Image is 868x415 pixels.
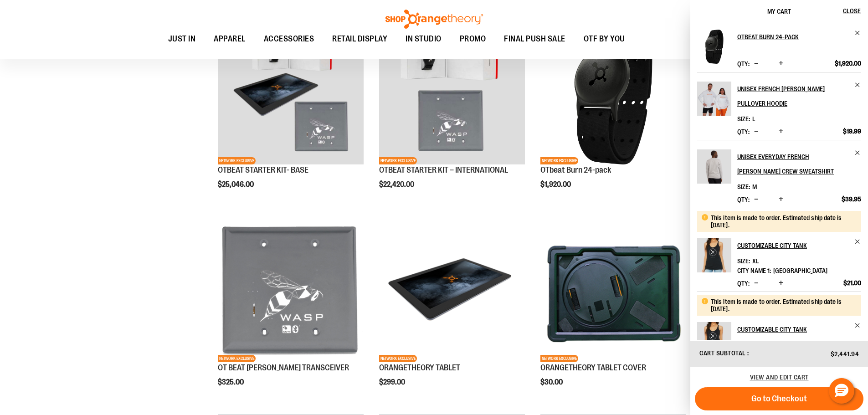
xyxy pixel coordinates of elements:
[575,29,634,50] a: OTF BY YOU
[584,29,625,49] span: OTF BY YOU
[536,212,691,410] div: product
[737,149,861,179] a: Unisex Everyday French [PERSON_NAME] Crew Sweatshirt
[854,82,861,88] a: Remove item
[214,29,246,49] span: APPAREL
[379,157,417,164] span: NETWORK EXCLUSIVE
[213,212,368,410] div: product
[540,363,646,372] a: ORANGETHEORY TABLET COVER
[406,29,442,49] span: IN STUDIO
[737,128,750,135] label: Qty
[379,216,525,362] img: Product image for ORANGETHEORY TABLET
[843,127,861,135] span: $19.99
[540,19,686,166] a: OTbeat Burn 24-packNETWORK EXCLUSIVE
[737,267,771,274] dt: City Name 1
[218,378,245,386] span: $325.00
[737,238,849,253] h2: Customizable City Tank
[843,7,861,15] span: Close
[159,29,205,50] a: JUST IN
[767,8,791,15] span: My Cart
[737,280,750,287] label: Qty
[752,279,760,288] button: Decrease product quantity
[218,180,255,189] span: $25,046.00
[711,214,854,229] div: This item is made to order. Estimated ship date is [DATE].
[697,292,861,375] li: Product
[540,180,572,189] span: $1,920.00
[752,127,760,136] button: Decrease product quantity
[218,19,364,164] img: OTBEAT STARTER KIT- BASE
[218,355,256,362] span: NETWORK EXCLUSIVE
[540,378,564,386] span: $30.00
[697,72,861,140] li: Product
[752,257,759,265] span: XL
[168,29,196,49] span: JUST IN
[379,165,508,174] a: OTBEAT STARTER KIT – INTERNATIONAL
[205,29,255,50] a: APPAREL
[752,195,760,204] button: Decrease product quantity
[737,257,750,265] dt: Size
[540,216,686,364] a: Product image for ORANGETHEORY TABLET COVERNETWORK EXCLUSIVE
[218,157,256,164] span: NETWORK EXCLUSIVE
[218,216,364,364] a: Product image for OT BEAT POE TRANSCEIVERNETWORK EXCLUSIVE
[379,216,525,364] a: Product image for ORANGETHEORY TABLETNETWORK EXCLUSIVE
[697,30,731,70] a: OTbeat Burn 24-pack
[540,165,611,174] a: OTbeat Burn 24-pack
[697,82,731,122] a: Unisex French Terry Pullover Hoodie
[737,30,849,44] h2: OTbeat Burn 24-pack
[699,349,746,357] span: Cart Subtotal
[773,267,827,274] span: [GEOGRAPHIC_DATA]
[737,82,861,111] a: Unisex French [PERSON_NAME] Pullover Hoodie
[460,29,486,49] span: PROMO
[697,238,731,272] img: Customizable City Tank
[451,29,495,50] a: PROMO
[737,60,750,67] label: Qty
[854,322,861,329] a: Remove item
[218,19,364,166] a: OTBEAT STARTER KIT- BASENETWORK EXCLUSIVE
[737,183,750,190] dt: Size
[697,208,861,292] li: Product
[697,30,861,72] li: Product
[255,29,324,50] a: ACCESSORIES
[695,387,863,410] button: Go to Checkout
[737,82,849,111] h2: Unisex French [PERSON_NAME] Pullover Hoodie
[737,115,750,123] dt: Size
[375,212,529,410] div: product
[540,216,686,362] img: Product image for ORANGETHEORY TABLET COVER
[697,149,731,184] img: Unisex Everyday French Terry Crew Sweatshirt
[504,29,565,49] span: FINAL PUSH SALE
[854,149,861,156] a: Remove item
[752,115,755,123] span: L
[737,30,861,44] a: OTbeat Burn 24-pack
[831,350,859,358] span: $2,441.94
[697,238,731,278] a: Customizable City Tank
[540,355,578,362] span: NETWORK EXCLUSIVE
[751,394,807,404] span: Go to Checkout
[540,157,578,164] span: NETWORK EXCLUSIVE
[854,30,861,36] a: Remove item
[835,59,861,67] span: $1,920.00
[379,355,417,362] span: NETWORK EXCLUSIVE
[697,140,861,208] li: Product
[842,195,861,203] span: $39.95
[323,29,396,50] a: RETAIL DISPLAY
[711,298,854,313] div: This item is made to order. Estimated ship date is [DATE].
[379,19,525,166] a: OTBEAT STARTER KIT – INTERNATIONALNETWORK EXCLUSIVE
[375,14,529,212] div: product
[495,29,575,50] a: FINAL PUSH SALE
[737,322,849,337] h2: Customizable City Tank
[697,149,731,190] a: Unisex Everyday French Terry Crew Sweatshirt
[213,14,368,212] div: product
[697,322,731,362] a: Customizable City Tank
[854,238,861,245] a: Remove item
[737,149,849,179] h2: Unisex Everyday French [PERSON_NAME] Crew Sweatshirt
[697,30,731,64] img: OTbeat Burn 24-pack
[776,195,786,204] button: Increase product quantity
[750,374,809,381] a: View and edit cart
[396,29,451,49] a: IN STUDIO
[737,238,861,253] a: Customizable City Tank
[379,180,416,189] span: $22,420.00
[536,14,691,212] div: product
[829,378,854,404] button: Hello, have a question? Let’s chat.
[697,82,731,116] img: Unisex French Terry Pullover Hoodie
[379,19,525,164] img: OTBEAT STARTER KIT – INTERNATIONAL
